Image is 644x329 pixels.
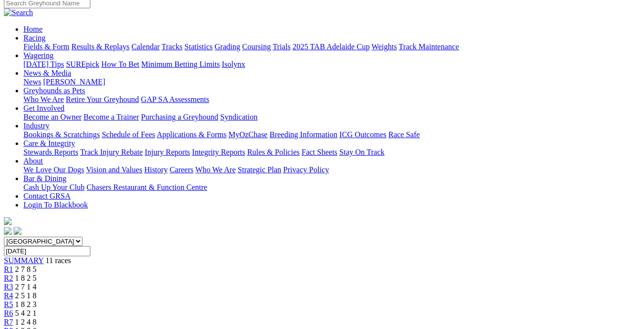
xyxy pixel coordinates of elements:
[23,60,640,69] div: Wagering
[195,165,236,174] a: Who We Are
[23,95,640,104] div: Greyhounds as Pets
[23,95,64,103] a: Who We Are
[23,130,640,139] div: Industry
[83,113,139,121] a: Become a Trainer
[141,95,209,103] a: GAP SA Assessments
[247,148,300,156] a: Rules & Policies
[131,42,160,51] a: Calendar
[388,130,419,139] a: Race Safe
[23,78,640,86] div: News & Media
[23,139,75,147] a: Care & Integrity
[169,165,193,174] a: Careers
[4,265,13,273] a: R1
[45,256,71,265] span: 11 races
[23,130,100,139] a: Bookings & Scratchings
[4,217,12,225] img: logo-grsa-white.png
[23,69,71,77] a: News & Media
[15,291,37,300] span: 2 5 1 8
[23,165,640,174] div: About
[23,34,45,42] a: Racing
[23,165,84,174] a: We Love Our Dogs
[162,42,183,51] a: Tracks
[66,95,139,103] a: Retire Your Greyhound
[102,60,140,68] a: How To Bet
[23,42,640,51] div: Racing
[220,113,257,121] a: Syndication
[4,300,13,308] a: R5
[15,309,37,317] span: 5 4 2 1
[399,42,459,51] a: Track Maintenance
[23,148,640,157] div: Care & Integrity
[4,274,13,282] a: R2
[15,283,37,291] span: 2 7 1 4
[339,130,386,139] a: ICG Outcomes
[302,148,337,156] a: Fact Sheets
[4,318,13,326] a: R7
[4,256,43,265] a: SUMMARY
[141,113,218,121] a: Purchasing a Greyhound
[23,201,88,209] a: Login To Blackbook
[23,78,41,86] a: News
[23,113,640,122] div: Get Involved
[23,148,78,156] a: Stewards Reports
[372,42,397,51] a: Weights
[4,227,12,235] img: facebook.svg
[23,183,640,192] div: Bar & Dining
[4,8,33,17] img: Search
[71,42,129,51] a: Results & Replays
[292,42,370,51] a: 2025 TAB Adelaide Cup
[4,309,13,317] a: R6
[15,265,37,273] span: 2 7 8 5
[23,122,49,130] a: Industry
[185,42,213,51] a: Statistics
[86,165,142,174] a: Vision and Values
[14,227,21,235] img: twitter.svg
[23,104,64,112] a: Get Involved
[272,42,291,51] a: Trials
[80,148,143,156] a: Track Injury Rebate
[23,42,69,51] a: Fields & Form
[238,165,281,174] a: Strategic Plan
[23,174,66,183] a: Bar & Dining
[86,183,207,191] a: Chasers Restaurant & Function Centre
[222,60,245,68] a: Isolynx
[23,157,43,165] a: About
[23,51,54,60] a: Wagering
[15,274,37,282] span: 1 8 2 5
[15,318,37,326] span: 1 2 4 8
[23,113,82,121] a: Become an Owner
[157,130,227,139] a: Applications & Forms
[144,165,167,174] a: History
[283,165,329,174] a: Privacy Policy
[23,60,64,68] a: [DATE] Tips
[270,130,337,139] a: Breeding Information
[141,60,220,68] a: Minimum Betting Limits
[66,60,99,68] a: SUREpick
[43,78,105,86] a: [PERSON_NAME]
[242,42,271,51] a: Coursing
[4,291,13,300] a: R4
[229,130,268,139] a: MyOzChase
[23,86,85,95] a: Greyhounds as Pets
[23,192,70,200] a: Contact GRSA
[4,283,13,291] a: R3
[23,25,42,33] a: Home
[23,183,84,191] a: Cash Up Your Club
[339,148,384,156] a: Stay On Track
[215,42,240,51] a: Grading
[4,246,90,256] input: Select date
[102,130,155,139] a: Schedule of Fees
[145,148,190,156] a: Injury Reports
[192,148,245,156] a: Integrity Reports
[15,300,37,308] span: 1 8 2 3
